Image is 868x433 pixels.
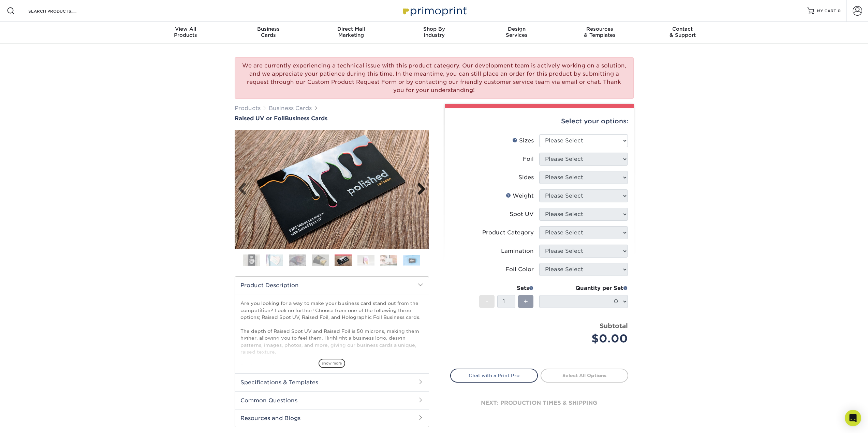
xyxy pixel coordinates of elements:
div: Lamination [501,247,534,255]
div: next: production times & shipping [450,383,628,423]
span: MY CART [817,8,836,14]
span: Raised UV or Foil [235,115,285,122]
div: & Templates [558,26,641,38]
a: Select All Options [541,369,628,382]
img: Business Cards 03 [289,254,306,266]
h2: Specifications & Templates [235,373,429,391]
span: Direct Mail [310,26,393,32]
div: Weight [506,192,534,200]
img: Business Cards 01 [243,252,260,269]
img: Business Cards 08 [403,255,420,265]
div: Marketing [310,26,393,38]
img: Business Cards 04 [312,254,329,266]
a: Resources& Templates [558,22,641,44]
span: show more [319,359,345,368]
a: Products [235,105,261,111]
h2: Product Description [235,277,429,294]
div: Sides [518,173,534,182]
span: Business [227,26,310,32]
a: Shop ByIndustry [393,22,475,44]
div: We are currently experiencing a technical issue with this product category. Our development team ... [235,57,634,99]
div: Quantity per Set [539,284,628,292]
div: Select your options: [450,108,628,134]
div: Product Category [482,229,534,237]
a: Direct MailMarketing [310,22,393,44]
a: Business Cards [269,105,312,111]
div: Spot UV [510,210,534,218]
img: Business Cards 05 [335,256,352,266]
img: Business Cards 02 [266,254,283,266]
div: Cards [227,26,310,38]
img: Business Cards 07 [380,255,397,265]
p: Are you looking for a way to make your business card stand out from the competition? Look no furt... [240,300,423,432]
span: Design [475,26,558,32]
span: Shop By [393,26,475,32]
a: View AllProducts [144,22,227,44]
span: + [524,296,528,307]
a: BusinessCards [227,22,310,44]
a: Chat with a Print Pro [450,369,538,382]
a: Raised UV or FoilBusiness Cards [235,115,429,122]
h2: Common Questions [235,391,429,409]
div: $0.00 [544,330,628,347]
div: Services [475,26,558,38]
h1: Business Cards [235,115,429,122]
input: SEARCH PRODUCTS..... [28,7,94,15]
a: Contact& Support [641,22,724,44]
span: View All [144,26,227,32]
div: Foil Color [505,265,534,274]
span: - [485,296,488,307]
a: DesignServices [475,22,558,44]
div: Industry [393,26,475,38]
div: Sizes [512,137,534,145]
div: Open Intercom Messenger [845,410,861,426]
img: Business Cards 06 [357,255,374,265]
div: Foil [523,155,534,163]
div: & Support [641,26,724,38]
span: Contact [641,26,724,32]
span: Resources [558,26,641,32]
div: Products [144,26,227,38]
span: 0 [838,9,841,13]
strong: Subtotal [600,322,628,329]
img: Raised UV or Foil 05 [235,130,429,249]
img: Primoprint [400,3,468,18]
div: Sets [479,284,534,292]
h2: Resources and Blogs [235,409,429,427]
